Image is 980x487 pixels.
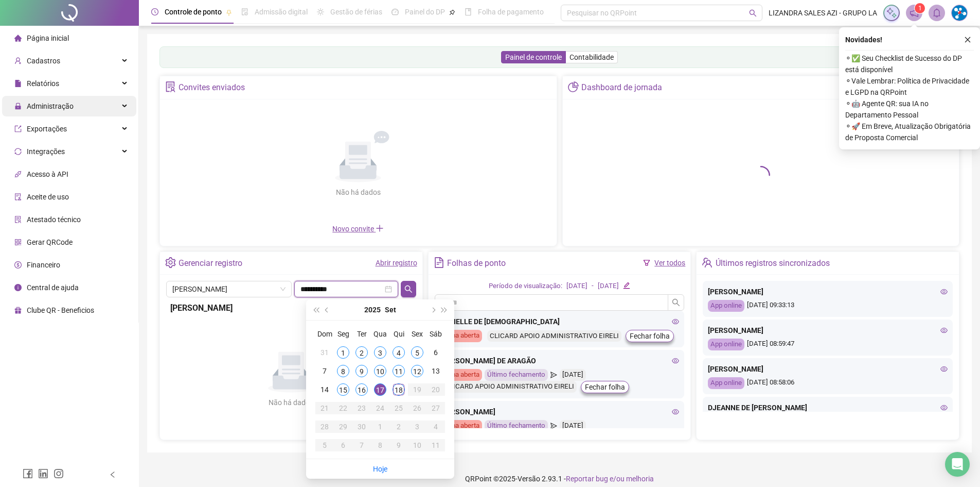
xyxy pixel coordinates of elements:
span: eye [940,288,948,295]
div: 21 [318,402,331,414]
td: 2025-10-04 [426,417,445,436]
span: pushpin [449,9,455,15]
span: ⚬ 🤖 Agente QR: sua IA no Departamento Pessoal [845,98,974,121]
div: 3 [374,346,386,359]
span: Acesso à API [27,170,68,178]
td: 2025-10-07 [352,436,371,455]
div: [PERSON_NAME] [708,286,948,297]
span: Novo convite [332,225,384,233]
span: Clube QR - Beneficios [27,306,94,314]
span: user-add [14,57,22,64]
a: Abrir registro [376,259,417,267]
div: 9 [355,365,368,377]
div: 4 [393,346,405,359]
span: Contabilidade [569,53,614,61]
div: 7 [318,365,331,377]
span: Atestado técnico [27,215,81,224]
th: Sáb [426,325,445,343]
td: 2025-09-26 [408,399,426,417]
div: 22 [337,402,349,414]
span: file-done [241,8,248,15]
td: 2025-10-09 [389,436,408,455]
td: 2025-10-06 [334,436,352,455]
div: [DATE] 09:33:13 [708,300,948,312]
div: 25 [393,402,405,414]
div: 17 [374,383,386,396]
span: Painel de controle [505,53,562,61]
div: Open Intercom Messenger [945,452,970,477]
td: 2025-09-16 [352,380,371,399]
div: 16 [355,383,368,396]
div: 14 [318,383,331,396]
img: sparkle-icon.fc2bf0ac1784a2077858766a79e2daf3.svg [886,7,897,19]
div: 13 [430,365,442,377]
span: Painel do DP [405,8,445,16]
span: left [109,471,116,478]
span: Integrações [27,147,65,156]
div: ADRIELLE DE [DEMOGRAPHIC_DATA] [440,316,680,327]
div: - [592,281,594,292]
div: 5 [318,439,331,451]
img: 51907 [952,5,967,21]
td: 2025-09-02 [352,343,371,362]
div: 20 [430,383,442,396]
div: Folha aberta [440,369,482,381]
div: 10 [411,439,423,451]
span: loading [748,162,773,188]
div: App online [708,300,744,312]
div: [DATE] 08:58:06 [708,377,948,389]
span: Controle de ponto [165,8,222,16]
div: Último fechamento [485,369,548,381]
span: file-text [434,257,444,268]
td: 2025-09-17 [371,380,389,399]
span: eye [940,365,948,373]
td: 2025-09-18 [389,380,408,399]
span: Exportações [27,125,67,133]
div: Folhas de ponto [447,255,506,272]
span: ⚬ ✅ Seu Checklist de Sucesso do DP está disponível [845,53,974,75]
span: search [749,9,757,17]
td: 2025-09-19 [408,380,426,399]
span: ⚬ 🚀 Em Breve, Atualização Obrigatória de Proposta Comercial [845,121,974,143]
div: 23 [355,402,368,414]
span: team [702,257,712,268]
div: Não há dados [244,397,338,408]
div: App online [708,377,744,389]
div: 5 [411,346,423,359]
span: Gestão de férias [330,8,382,16]
div: 2 [355,346,368,359]
span: sync [14,148,22,155]
td: 2025-10-11 [426,436,445,455]
span: notification [910,8,919,18]
td: 2025-09-10 [371,362,389,380]
span: send [550,420,557,432]
button: prev-year [322,299,333,320]
span: facebook [23,468,33,479]
td: 2025-10-05 [315,436,334,455]
span: dollar [14,261,22,268]
span: LIZANDRA SALES AZI - GRUPO LA [769,7,877,19]
div: 6 [430,346,442,359]
span: Central de ajuda [27,283,79,292]
td: 2025-09-25 [389,399,408,417]
div: Dashboard de jornada [581,79,662,96]
td: 2025-09-09 [352,362,371,380]
div: 18 [393,383,405,396]
span: search [672,298,680,307]
div: 19 [411,383,423,396]
div: Período de visualização: [489,281,562,292]
td: 2025-09-11 [389,362,408,380]
button: super-prev-year [310,299,322,320]
span: Folha de pagamento [478,8,544,16]
div: 8 [374,439,386,451]
div: 11 [393,365,405,377]
span: Versão [518,475,540,483]
div: [DATE] [566,281,587,292]
td: 2025-09-20 [426,380,445,399]
td: 2025-09-13 [426,362,445,380]
div: [PERSON_NAME] DE ARAGÃO [440,355,680,366]
span: lock [14,103,22,110]
span: Gerar QRCode [27,238,73,246]
div: 2 [393,421,405,433]
td: 2025-09-01 [334,343,352,362]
